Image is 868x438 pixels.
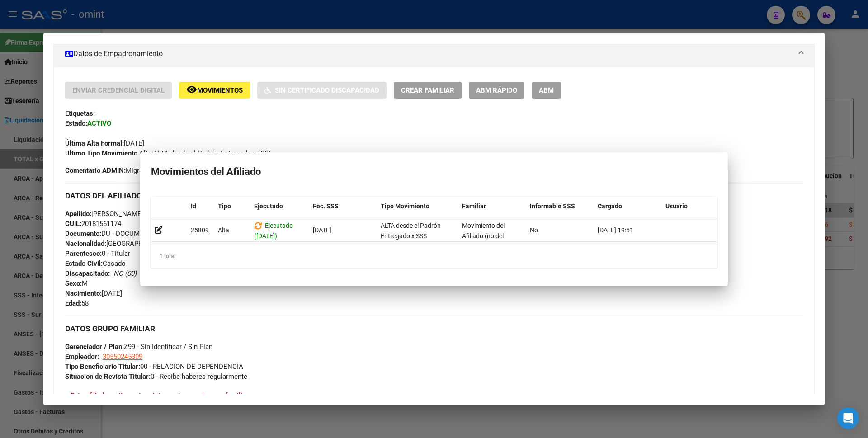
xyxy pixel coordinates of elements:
[462,203,486,210] span: Familiar
[65,324,803,334] h3: DATOS GRUPO FAMILIAR
[381,203,429,210] span: Tipo Movimiento
[65,279,88,287] span: M
[250,197,309,216] datatable-header-cell: Ejecutado
[65,372,247,381] span: 0 - Recibe haberes regularmente
[65,165,281,175] span: Migración Padrón Completo SSS el [DATE] 19:50:55
[469,82,524,99] button: ABM Rápido
[191,203,196,210] span: Id
[539,86,554,94] span: ABM
[218,226,229,234] span: Alta
[65,230,210,238] span: DU - DOCUMENTO UNICO 18156117
[65,149,270,157] span: ALTA desde el Padrón Entregado x SSS
[65,259,103,268] strong: Estado Civil:
[394,82,462,99] button: Crear Familiar
[54,40,814,67] mat-expansion-panel-header: Datos de Empadronamiento
[65,48,792,59] mat-panel-title: Datos de Empadronamiento
[65,240,106,248] strong: Nacionalidad:
[65,391,803,400] h4: --Este afiliado no tiene otros integrantes en el grupo familiar--
[65,289,122,297] span: [DATE]
[837,407,859,429] div: Open Intercom Messenger
[187,197,214,216] datatable-header-cell: Id
[179,82,250,99] button: Movimientos
[65,119,87,127] strong: Estado:
[526,197,594,216] datatable-header-cell: Informable SSS
[530,226,538,234] span: No
[65,343,212,351] span: Z99 - Sin Identificar / Sin Plan
[662,197,730,216] datatable-header-cell: Usuario
[476,86,517,94] span: ABM Rápido
[65,259,126,268] span: Casado
[87,119,111,127] strong: ACTIVO
[532,82,561,99] button: ABM
[65,250,102,258] strong: Parentesco:
[665,203,688,210] span: Usuario
[275,86,379,94] span: Sin Certificado Discapacidad
[65,220,81,228] strong: CUIL:
[186,84,197,95] mat-icon: remove_red_eye
[65,343,124,351] strong: Gerenciador / Plan:
[103,353,142,361] span: 30550245309
[313,226,331,234] span: [DATE]
[65,289,102,297] strong: Nacimiento:
[257,82,387,99] button: Sin Certificado Discapacidad
[401,86,454,94] span: Crear Familiar
[65,109,95,118] strong: Etiquetas:
[598,226,633,234] span: [DATE] 19:51
[65,299,81,307] strong: Edad:
[594,197,662,216] datatable-header-cell: Cargado
[65,166,126,174] strong: Comentario ADMIN:
[65,139,124,147] strong: Última Alta Formal:
[381,222,441,240] span: ALTA desde el Padrón Entregado x SSS
[65,82,172,99] button: Enviar Credencial Digital
[151,245,717,268] div: 1 total
[197,86,243,94] span: Movimientos
[151,163,717,180] h2: Movimientos del Afiliado
[72,86,165,94] span: Enviar Credencial Digital
[313,203,339,210] span: Fec. SSS
[65,230,101,238] strong: Documento:
[458,197,526,216] datatable-header-cell: Familiar
[65,363,243,371] span: 00 - RELACION DE DEPENDENCIA
[65,149,153,157] strong: Ultimo Tipo Movimiento Alta:
[214,197,250,216] datatable-header-cell: Tipo
[377,197,458,216] datatable-header-cell: Tipo Movimiento
[65,250,130,258] span: 0 - Titular
[191,226,209,234] span: 25809
[530,203,575,210] span: Informable SSS
[65,299,89,307] span: 58
[113,269,137,278] i: NO (00)
[65,269,110,278] strong: Discapacitado:
[65,220,121,228] span: 20181561174
[309,197,377,216] datatable-header-cell: Fec. SSS
[65,240,171,248] span: [GEOGRAPHIC_DATA]
[65,210,143,218] span: [PERSON_NAME]
[598,203,622,210] span: Cargado
[254,222,293,240] span: Ejecutado ([DATE])
[65,363,140,371] strong: Tipo Beneficiario Titular:
[462,222,505,250] span: Movimiento del Afiliado (no del grupo)
[65,139,144,147] span: [DATE]
[65,353,99,361] strong: Empleador:
[65,372,151,381] strong: Situacion de Revista Titular:
[65,191,803,201] h3: DATOS DEL AFILIADO
[254,203,283,210] span: Ejecutado
[218,203,231,210] span: Tipo
[65,210,91,218] strong: Apellido:
[65,279,82,287] strong: Sexo:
